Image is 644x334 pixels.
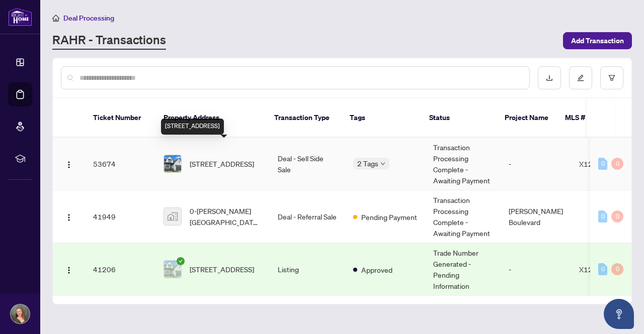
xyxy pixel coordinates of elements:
span: check-circle [177,257,185,265]
img: Logo [65,213,73,221]
img: thumbnail-img [164,208,181,225]
div: [STREET_ADDRESS] [161,119,224,135]
div: 0 [611,210,623,222]
img: thumbnail-img [164,155,181,172]
td: 41206 [85,243,155,296]
th: Property Address [155,98,266,138]
span: Deal Processing [63,14,114,23]
th: Status [421,98,497,138]
span: filter [608,74,615,81]
td: - [501,243,571,296]
button: edit [569,66,592,89]
span: 0-[PERSON_NAME][GEOGRAPHIC_DATA], [GEOGRAPHIC_DATA], [GEOGRAPHIC_DATA] [190,205,262,228]
th: MLS # [557,98,617,138]
div: 0 [598,158,607,170]
td: - [501,138,571,190]
div: 0 [611,158,623,170]
img: Logo [65,266,73,274]
button: filter [600,66,623,89]
th: Ticket Number [85,98,155,138]
button: Open asap [604,299,634,329]
span: X12278600 [579,159,620,168]
th: Transaction Type [266,98,342,138]
button: Logo [61,208,77,225]
span: Add Transaction [571,33,624,49]
td: Trade Number Generated - Pending Information [425,243,501,296]
div: 0 [598,210,607,222]
span: download [546,74,553,81]
span: edit [577,74,584,81]
td: Deal - Referral Sale [270,190,345,243]
td: 41949 [85,190,155,243]
th: Tags [342,98,421,138]
a: RAHR - Transactions [52,32,166,50]
img: Logo [65,161,73,169]
span: Approved [361,264,392,275]
img: thumbnail-img [164,261,181,278]
td: 53674 [85,138,155,190]
td: Transaction Processing Complete - Awaiting Payment [425,138,501,190]
div: 0 [611,263,623,275]
div: 0 [598,263,607,275]
button: Logo [61,156,77,172]
span: 2 Tags [357,158,378,169]
td: [PERSON_NAME] Boulevard [501,190,571,243]
span: home [52,15,59,22]
button: Logo [61,261,77,277]
span: X12278600 [579,265,620,274]
td: Transaction Processing Complete - Awaiting Payment [425,190,501,243]
td: Listing [270,243,345,296]
span: [STREET_ADDRESS] [190,158,254,169]
img: logo [8,8,32,26]
th: Project Name [497,98,557,138]
img: Profile Icon [11,304,30,323]
button: Add Transaction [563,32,632,49]
button: download [538,66,561,89]
span: Pending Payment [361,211,417,222]
span: down [380,161,385,166]
td: Deal - Sell Side Sale [270,138,345,190]
span: [STREET_ADDRESS] [190,264,254,275]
